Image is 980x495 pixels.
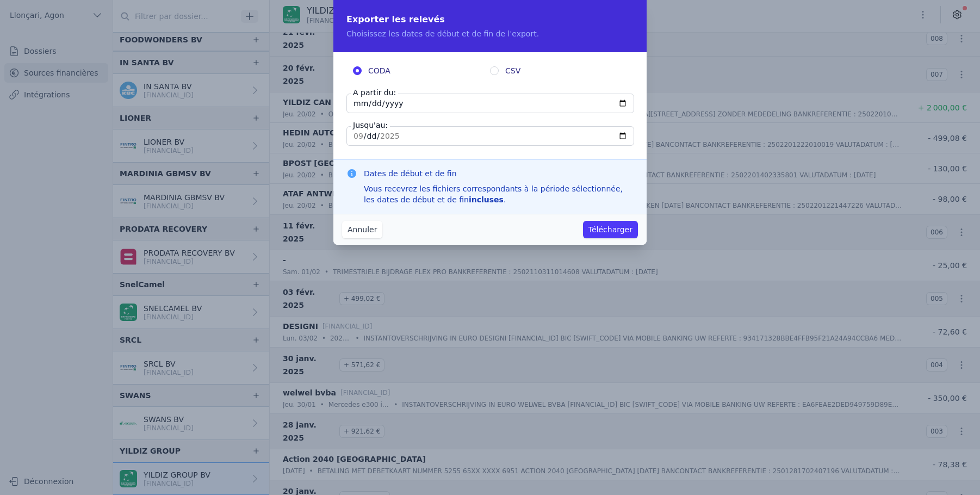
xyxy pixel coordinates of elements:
[353,65,490,76] label: CODA
[346,13,634,26] h2: Exporter les relevés
[364,168,634,179] h3: Dates de début et de fin
[364,183,634,205] div: Vous recevrez les fichiers correspondants à la période sélectionnée, les dates de début et de fin .
[342,221,382,238] button: Annuler
[490,66,499,75] input: CSV
[353,66,362,75] input: CODA
[583,221,638,238] button: Télécharger
[351,120,390,131] label: Jusqu'au:
[490,65,627,76] label: CSV
[346,28,634,39] p: Choisissez les dates de début et de fin de l'export.
[469,195,504,204] strong: incluses
[505,65,520,76] span: CSV
[351,87,398,98] label: A partir du:
[368,65,390,76] span: CODA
